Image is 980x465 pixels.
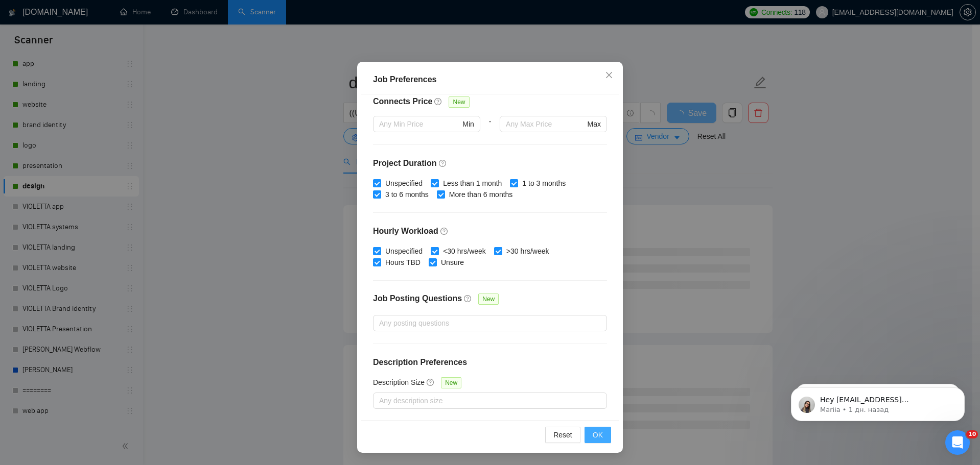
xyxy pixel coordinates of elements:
[437,257,468,268] span: Unsure
[478,293,499,305] span: New
[439,178,506,189] span: Less than 1 month
[440,227,449,235] span: question-circle
[373,74,607,86] div: Job Preferences
[545,427,580,443] button: Reset
[518,178,570,189] span: 1 to 3 months
[480,116,500,144] div: -
[427,378,435,386] span: question-circle
[776,366,980,437] iframe: Intercom notifications сообщение
[506,118,585,130] input: Any Max Price
[381,189,433,200] span: 3 to 6 months
[439,159,447,167] span: question-circle
[445,189,517,200] span: More than 6 months
[464,295,472,303] span: question-circle
[379,118,460,130] input: Any Min Price
[593,429,603,440] span: OK
[605,71,613,79] span: close
[373,95,432,108] h4: Connects Price
[381,257,425,268] span: Hours TBD
[373,377,425,388] h5: Description Size
[502,246,553,257] span: >30 hrs/week
[966,430,978,438] span: 10
[434,97,442,106] span: question-circle
[373,157,607,169] h4: Project Duration
[595,62,623,89] button: Close
[373,292,462,305] h4: Job Posting Questions
[381,178,427,189] span: Unspecified
[588,118,601,130] span: Max
[449,96,469,108] span: New
[462,118,474,130] span: Min
[439,246,490,257] span: <30 hrs/week
[441,377,461,388] span: New
[553,429,572,440] span: Reset
[945,430,970,455] iframe: Intercom live chat
[585,427,611,443] button: OK
[373,225,607,237] h4: Hourly Workload
[381,246,427,257] span: Unspecified
[373,356,607,369] h4: Description Preferences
